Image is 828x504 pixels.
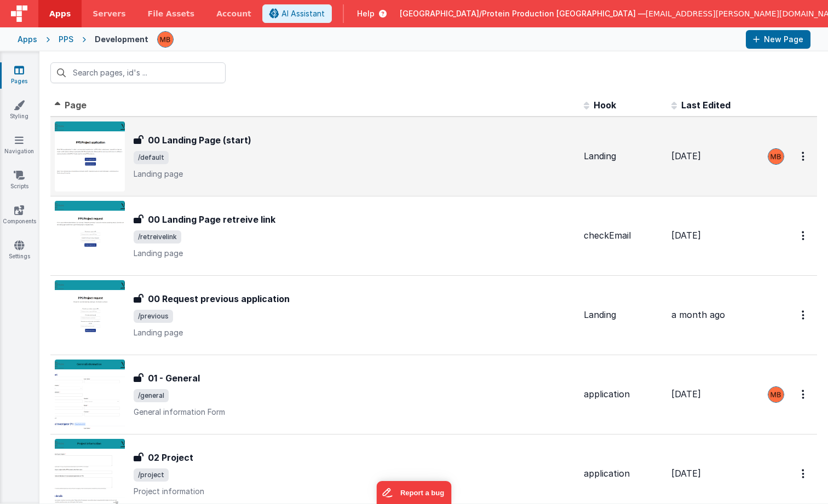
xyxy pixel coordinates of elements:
input: Search pages, id's ... [50,62,226,83]
h3: 00 Landing Page (start) [148,134,251,147]
img: 22b82fb008fd85684660a9cfc8b42302 [768,149,784,164]
button: Options [795,304,813,326]
span: [GEOGRAPHIC_DATA]/Protein Production [GEOGRAPHIC_DATA] — [400,8,646,19]
iframe: Marker.io feedback button [377,481,452,504]
button: AI Assistant [262,4,332,23]
img: 22b82fb008fd85684660a9cfc8b42302 [768,387,784,402]
span: Hook [594,100,616,111]
h3: 00 Request previous application [148,292,290,305]
div: Landing [584,150,663,163]
span: [DATE] [671,468,701,479]
span: [DATE] [671,150,701,161]
img: 22b82fb008fd85684660a9cfc8b42302 [158,32,173,47]
button: New Page [746,30,810,49]
span: Last Edited [681,100,731,111]
span: /previous [134,310,173,323]
span: a month ago [671,309,725,320]
span: Servers [93,8,125,19]
button: Options [795,145,813,167]
span: /retreivelink [134,230,181,244]
button: Options [795,462,813,485]
h3: 02 Project [148,451,193,464]
span: [DATE] [671,389,701,399]
h3: 00 Landing Page retreive link [148,213,275,226]
p: General information Form [134,407,575,418]
button: Options [795,224,813,247]
h3: 01 - General [148,372,200,385]
div: PPS [59,34,73,45]
div: application [584,467,663,480]
span: AI Assistant [281,8,325,19]
span: /default [134,151,169,164]
span: Help [357,8,375,19]
p: Landing page [134,327,575,338]
div: Apps [18,34,37,45]
p: Landing page [134,169,575,179]
div: application [584,388,663,401]
div: Landing [584,309,663,321]
span: File Assets [148,8,195,19]
p: Landing page [134,248,575,259]
span: Page [65,100,87,111]
div: Development [95,34,148,45]
span: Apps [49,8,71,19]
div: checkEmail [584,229,663,242]
span: [DATE] [671,230,701,241]
button: Options [795,383,813,405]
span: /project [134,468,169,482]
p: Project information [134,486,575,497]
span: /general [134,389,169,402]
